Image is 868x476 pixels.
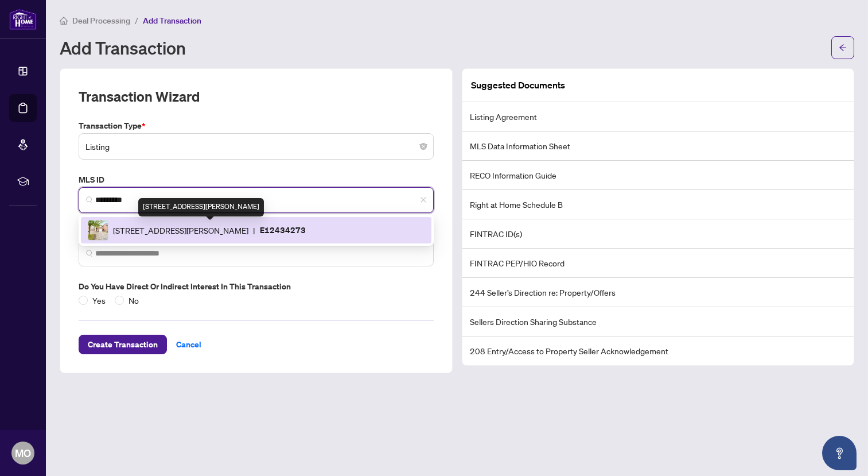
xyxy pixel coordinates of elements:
[462,307,854,336] li: Sellers Direction Sharing Substance
[113,224,248,237] span: [STREET_ADDRESS][PERSON_NAME]
[472,78,566,92] article: Suggested Documents
[60,38,186,57] h1: Add Transaction
[462,131,854,161] li: MLS Data Information Sheet
[462,219,854,249] li: FINTRAC ID(s)
[72,16,130,26] span: Deal Processing
[79,173,434,186] label: MLS ID
[143,16,201,26] span: Add Transaction
[86,250,93,257] img: search_icon
[79,87,200,106] h2: Transaction Wizard
[138,198,264,216] div: [STREET_ADDRESS][PERSON_NAME]
[462,336,854,365] li: 208 Entry/Access to Property Seller Acknowledgement
[15,445,31,461] span: MO
[79,335,167,354] button: Create Transaction
[88,220,108,240] img: IMG-E12434273_1.jpg
[60,17,68,25] span: home
[462,190,854,219] li: Right at Home Schedule B
[79,280,434,293] label: Do you have direct or indirect interest in this transaction
[88,294,110,307] span: Yes
[253,224,255,237] span: |
[167,335,211,354] button: Cancel
[462,278,854,307] li: 244 Seller’s Direction re: Property/Offers
[85,136,427,157] span: Listing
[176,335,201,354] span: Cancel
[420,196,427,203] span: close
[839,44,847,52] span: arrow-left
[462,249,854,278] li: FINTRAC PEP/HIO Record
[822,436,857,470] button: Open asap
[260,223,306,237] p: E12434273
[88,335,158,354] span: Create Transaction
[135,14,138,27] li: /
[79,119,434,132] label: Transaction Type
[462,161,854,190] li: RECO Information Guide
[420,143,427,150] span: close-circle
[9,9,37,30] img: logo
[124,294,143,307] span: No
[462,102,854,131] li: Listing Agreement
[86,196,93,203] img: search_icon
